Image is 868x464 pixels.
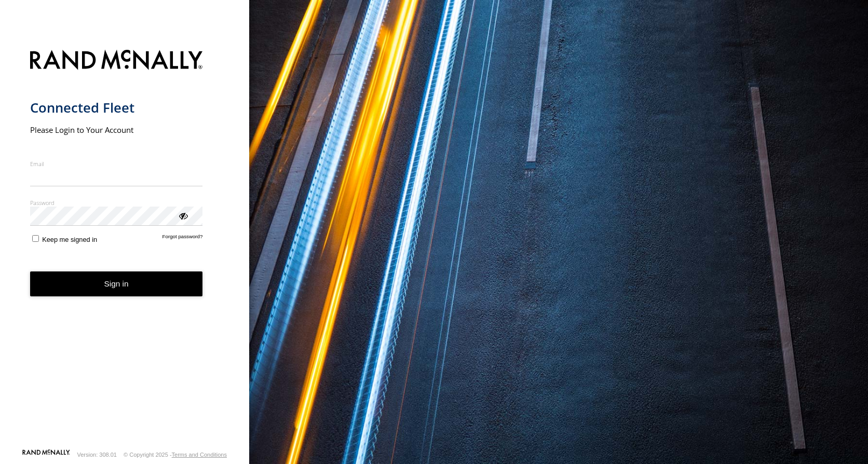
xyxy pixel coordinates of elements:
[30,271,203,297] button: Sign in
[162,234,203,243] a: Forgot password?
[22,449,70,460] a: Visit our Website
[172,452,227,458] a: Terms and Conditions
[30,48,203,74] img: Rand McNally
[30,44,220,448] form: main
[124,452,227,458] div: © Copyright 2025 -
[30,99,203,116] h1: Connected Fleet
[42,236,97,243] span: Keep me signed in
[32,235,39,242] input: Keep me signed in
[30,125,203,135] h2: Please Login to Your Account
[178,210,188,221] div: ViewPassword
[30,199,203,207] label: Password
[30,160,203,168] label: Email
[77,452,117,458] div: Version: 308.01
